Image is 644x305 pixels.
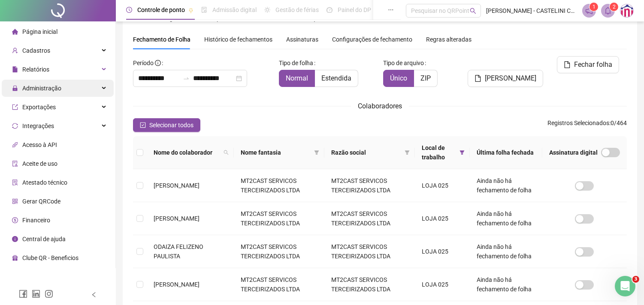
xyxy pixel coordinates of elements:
[470,8,476,14] span: search
[12,236,18,242] span: info-circle
[137,6,185,13] span: Controle de ponto
[234,169,324,202] td: MT2CAST SERVICOS TERCEIRIZADOS LTDA
[212,6,257,13] span: Admissão digital
[615,276,635,296] iframe: Intercom live chat
[324,202,415,235] td: MT2CAST SERVICOS TERCEIRIZADOS LTDA
[321,74,351,82] span: Estendida
[338,6,371,13] span: Painel do DP
[12,104,18,110] span: export
[12,29,18,35] span: home
[155,60,161,66] span: info-circle
[327,7,333,13] span: dashboard
[149,120,194,130] span: Selecionar todos
[234,202,324,235] td: MT2CAST SERVICOS TERCEIRIZADOS LTDA
[585,7,593,15] span: notification
[549,148,598,157] span: Assinatura digital
[154,215,200,222] span: [PERSON_NAME]
[286,74,308,82] span: Normal
[201,7,207,13] span: file-done
[415,235,470,268] td: LOJA 025
[12,48,18,54] span: user-add
[279,58,313,68] span: Tipo de folha
[12,123,18,129] span: sync
[324,268,415,301] td: MT2CAST SERVICOS TERCEIRIZADOS LTDA
[324,169,415,202] td: MT2CAST SERVICOS TERCEIRIZADOS LTDA
[22,236,66,242] span: Central de ajuda
[275,6,319,13] span: Gestão de férias
[547,120,609,126] span: Registros Selecionados
[154,281,200,288] span: [PERSON_NAME]
[332,36,412,42] span: Configurações de fechamento
[405,150,410,155] span: filter
[388,7,394,13] span: ellipsis
[477,243,532,260] span: Ainda não há fechamento de folha
[19,290,27,298] span: facebook
[477,210,532,227] span: Ainda não há fechamento de folha
[12,66,18,72] span: file
[22,123,54,129] span: Integrações
[426,36,472,42] span: Regras alteradas
[331,148,401,157] span: Razão social
[324,235,415,268] td: MT2CAST SERVICOS TERCEIRIZADOS LTDA
[477,177,532,194] span: Ainda não há fechamento de folha
[22,179,67,186] span: Atestado técnico
[222,146,230,159] span: search
[415,268,470,301] td: LOJA 025
[32,290,40,298] span: linkedin
[183,75,190,82] span: to
[470,136,542,169] th: Última folha fechada
[22,217,50,224] span: Financeiro
[12,217,18,223] span: dollar
[422,143,456,162] span: Local de trabalho
[22,198,60,205] span: Gerar QRCode
[574,60,612,70] span: Fechar folha
[234,235,324,268] td: MT2CAST SERVICOS TERCEIRIZADOS LTDA
[610,3,618,11] sup: 2
[188,8,194,13] span: pushpin
[154,243,203,260] span: ODAIZA FELIZENO PAULISTA
[485,73,536,84] span: [PERSON_NAME]
[22,141,57,148] span: Acesso à API
[415,169,470,202] td: LOJA 025
[22,254,79,261] span: Clube QR - Beneficios
[45,290,53,298] span: instagram
[133,36,190,43] span: Fechamento de Folha
[593,4,596,10] span: 1
[224,150,229,155] span: search
[241,148,311,157] span: Nome fantasia
[415,202,470,235] td: LOJA 025
[632,276,639,283] span: 3
[460,150,465,155] span: filter
[12,85,18,91] span: lock
[91,292,97,298] span: left
[12,161,18,167] span: audit
[620,4,633,17] img: 74272
[12,179,18,185] span: solution
[613,4,616,10] span: 2
[183,75,190,82] span: swap-right
[22,47,50,54] span: Cadastros
[22,160,57,167] span: Aceite de uso
[477,276,532,293] span: Ainda não há fechamento de folha
[22,85,61,92] span: Administração
[286,36,318,42] span: Assinaturas
[420,74,431,82] span: ZIP
[312,146,321,159] span: filter
[12,142,18,148] span: api
[486,6,577,15] span: [PERSON_NAME] - CASTELINI COMERCIO DE VESTUARIO LTDA
[475,75,481,82] span: file
[133,60,154,66] span: Período
[564,61,571,68] span: file
[264,7,270,13] span: sun
[22,66,49,73] span: Relatórios
[604,7,612,15] span: bell
[358,102,402,110] span: Colaboradores
[314,150,319,155] span: filter
[234,268,324,301] td: MT2CAST SERVICOS TERCEIRIZADOS LTDA
[403,146,411,159] span: filter
[12,255,18,261] span: gift
[590,3,598,11] sup: 1
[22,28,57,35] span: Página inicial
[140,122,146,128] span: check-square
[458,141,466,164] span: filter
